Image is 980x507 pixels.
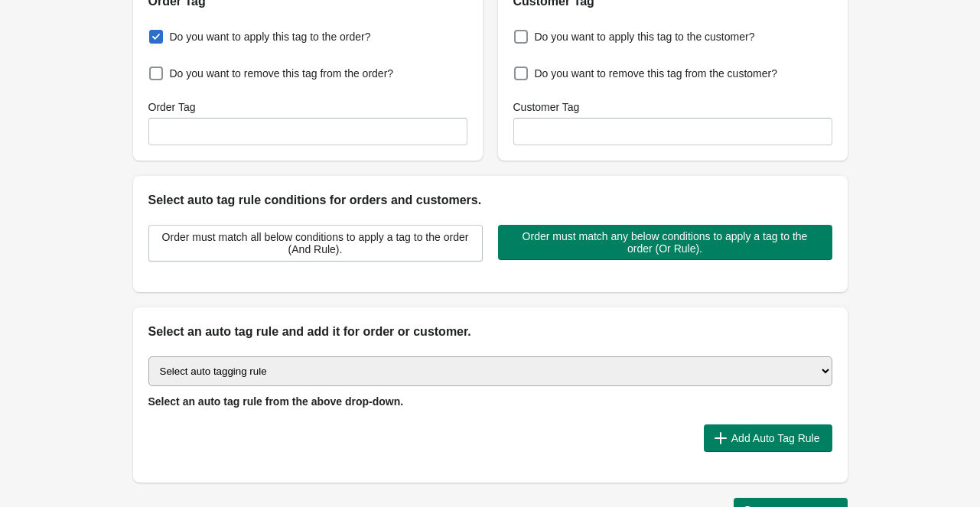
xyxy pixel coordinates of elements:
label: Customer Tag [513,99,580,115]
span: Add Auto Tag Rule [731,432,820,444]
span: Do you want to apply this tag to the order? [170,29,371,44]
h2: Select an auto tag rule and add it for order or customer. [148,323,832,341]
label: Order Tag [148,99,196,115]
span: Do you want to apply this tag to the customer? [535,29,755,44]
button: Order must match any below conditions to apply a tag to the order (Or Rule). [498,225,832,260]
span: Do you want to remove this tag from the order? [170,66,394,81]
span: Select an auto tag rule from the above drop-down. [148,395,404,408]
h2: Select auto tag rule conditions for orders and customers. [148,191,832,210]
span: Order must match any below conditions to apply a tag to the order (Or Rule). [510,230,820,255]
button: Add Auto Tag Rule [704,424,832,452]
span: Order must match all below conditions to apply a tag to the order (And Rule). [161,231,470,255]
button: Order must match all below conditions to apply a tag to the order (And Rule). [148,225,483,262]
span: Do you want to remove this tag from the customer? [535,66,777,81]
